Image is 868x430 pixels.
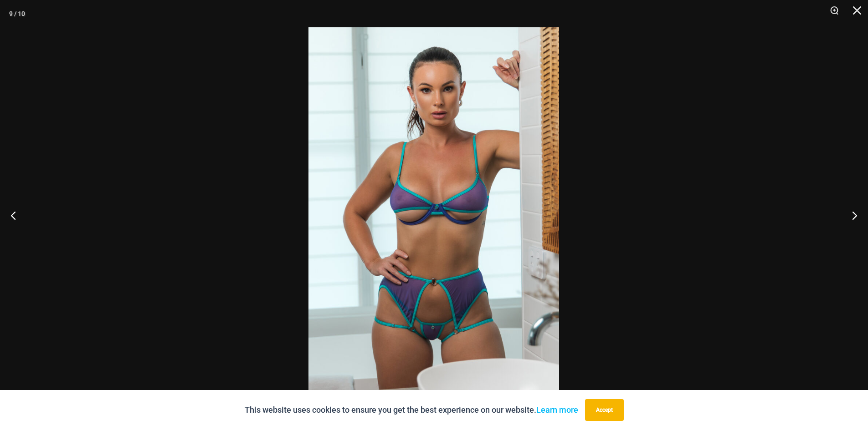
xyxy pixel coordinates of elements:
[536,405,578,415] a: Learn more
[245,403,578,417] p: This website uses cookies to ensure you get the best experience on our website.
[308,27,559,403] img: Dangers Kiss Violet Seas 1060 Bra 611 Micro 1760 Garter 01
[834,192,868,238] button: Next
[585,399,624,421] button: Accept
[9,7,25,20] div: 9 / 10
